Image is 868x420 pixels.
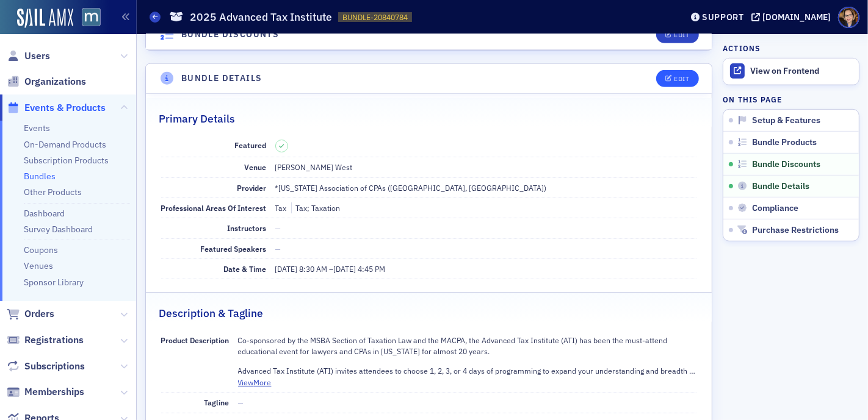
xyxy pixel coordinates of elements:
span: Provider [237,183,267,193]
a: Organizations [7,75,86,88]
a: Bundles [24,171,56,182]
time: 4:45 PM [358,264,386,274]
a: Subscription Products [24,155,109,166]
div: Tax; Taxation [291,202,341,213]
img: SailAMX [17,9,73,28]
dd: – [275,259,697,279]
a: View on Frontend [723,59,859,84]
span: Memberships [24,385,84,399]
span: Featured Speakers [201,244,267,254]
span: Purchase Restrictions [752,225,839,236]
h4: On this page [723,94,859,105]
span: Users [24,49,50,63]
span: Bundle Discounts [752,159,820,170]
p: Advanced Tax Institute (ATI) invites attendees to choose 1, 2, 3, or 4 days of programming to exp... [238,365,697,376]
span: Registrations [24,333,84,347]
a: Orders [7,307,54,321]
span: — [275,223,281,233]
span: Profile [838,7,859,28]
a: Subscriptions [7,360,85,373]
a: Users [7,49,50,63]
span: Subscriptions [24,360,85,373]
span: Featured [235,140,267,150]
a: Registrations [7,333,84,347]
a: Sponsor Library [24,277,84,288]
div: Tax [275,202,287,213]
span: Bundle Products [752,137,817,148]
span: — [238,397,244,407]
a: Other Products [24,187,82,198]
button: [DOMAIN_NAME] [751,13,835,21]
span: Compliance [752,203,798,214]
span: Venue [245,162,267,172]
span: Orders [24,307,54,321]
a: View Homepage [73,8,101,29]
h4: Actions [723,43,761,54]
p: Co-sponsored by the MSBA Section of Taxation Law and the MACPA, the Advanced Tax Institute (ATI) ... [238,335,697,357]
a: Dashboard [24,208,65,219]
span: Professional Areas Of Interest [161,203,267,213]
button: Edit [656,70,698,87]
span: Setup & Features [752,115,820,126]
div: View on Frontend [750,66,853,77]
span: Product Description [161,335,230,345]
a: Coupons [24,244,58,255]
span: Organizations [24,75,86,88]
a: On-Demand Products [24,139,106,150]
img: SailAMX [82,8,101,27]
div: Support [702,12,744,23]
a: Memberships [7,385,84,399]
span: Instructors [228,223,267,233]
h4: Bundle Details [181,72,262,85]
button: ViewMore [238,377,272,388]
span: Tagline [204,397,230,407]
a: Events & Products [7,101,106,115]
h2: Primary Details [159,111,235,127]
span: — [275,244,281,254]
div: Edit [674,76,689,82]
span: Bundle Details [752,181,809,192]
time: 8:30 AM [300,264,328,274]
button: Edit [656,26,698,43]
span: [DATE] [275,264,298,274]
span: [DATE] [334,264,356,274]
h2: Description & Tagline [159,305,263,321]
h1: 2025 Advanced Tax Institute [190,10,332,24]
a: Survey Dashboard [24,224,93,235]
div: Edit [674,32,689,38]
span: Events & Products [24,101,106,115]
span: *[US_STATE] Association of CPAs ([GEOGRAPHIC_DATA], [GEOGRAPHIC_DATA]) [275,183,547,193]
div: [DOMAIN_NAME] [762,12,831,23]
h4: Bundle Discounts [181,28,279,41]
a: Events [24,123,50,133]
span: [PERSON_NAME] West [275,162,353,172]
span: BUNDLE-20840784 [342,12,408,23]
span: Date & Time [224,264,267,274]
a: Venues [24,260,53,271]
